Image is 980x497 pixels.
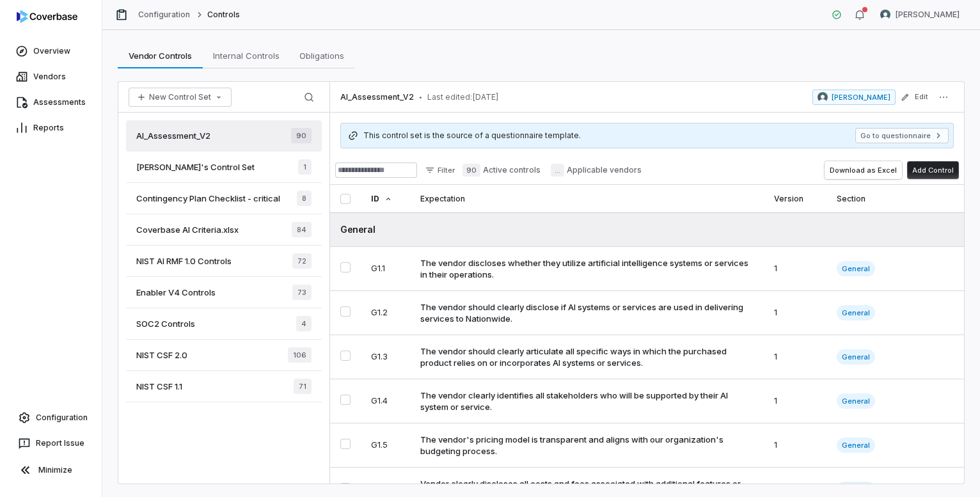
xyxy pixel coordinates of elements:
[5,457,97,483] button: Minimize
[420,390,748,413] div: The vendor clearly identifies all stakeholders who will be supported by their AI system or service.
[855,128,949,143] button: Go to questionnaire
[837,482,875,497] span: General
[207,10,240,20] span: Controls
[361,379,410,423] td: G1.4
[126,183,322,214] a: Contingency Plan Checklist - critical8
[340,483,351,493] button: Select G1.5a control
[136,381,182,392] span: NIST CSF 1.1
[818,92,828,102] img: Nic Weilbacher avatar
[294,47,349,64] span: Obligations
[764,335,826,379] td: 1
[126,308,322,340] a: SOC2 Controls4
[419,93,422,102] span: •
[774,185,816,212] div: Version
[873,5,967,24] button: Nic Weilbacher avatar[PERSON_NAME]
[129,88,232,107] button: New Control Set
[340,223,954,236] div: General
[136,287,216,298] span: Enabler V4 Controls
[5,432,97,455] button: Report Issue
[837,438,875,453] span: General
[438,166,455,175] span: Filter
[427,92,499,102] span: Last edited: [DATE]
[136,130,210,141] span: AI_Assessment_V2
[462,164,480,177] span: 90
[420,257,748,280] div: The vendor discloses whether they utilize artificial intelligence systems or services in their op...
[907,161,959,179] button: Add Control
[294,379,312,394] span: 71
[126,340,322,371] a: NIST CSF 2.0106
[138,10,191,20] a: Configuration
[126,214,322,246] a: Coverbase AI Criteria.xlsx84
[420,434,748,457] div: The vendor's pricing model is transparent and aligns with our organization's budgeting process.
[361,335,410,379] td: G1.3
[296,316,312,331] span: 4
[297,191,312,206] span: 8
[340,306,351,317] button: Select G1.2 control
[136,349,187,361] span: NIST CSF 2.0
[136,318,195,329] span: SOC2 Controls
[837,261,875,276] span: General
[837,185,954,212] div: Section
[363,130,581,141] span: This control set is the source of a questionnaire template.
[298,159,312,175] span: 1
[837,305,875,320] span: General
[291,128,312,143] span: 90
[340,92,414,102] span: AI_Assessment_V2
[462,164,541,177] label: Active controls
[340,262,351,272] button: Select G1.1 control
[420,185,754,212] div: Expectation
[420,345,748,368] div: The vendor should clearly articulate all specific ways in which the purchased product relies on o...
[208,47,285,64] span: Internal Controls
[126,277,322,308] a: Enabler V4 Controls73
[3,91,99,114] a: Assessments
[136,161,255,173] span: [PERSON_NAME]'s Control Set
[837,393,875,409] span: General
[292,222,312,237] span: 84
[880,10,890,20] img: Nic Weilbacher avatar
[5,406,97,429] a: Configuration
[126,120,322,152] a: AI_Assessment_V290
[764,423,826,468] td: 1
[551,164,642,177] label: Applicable vendors
[123,47,197,64] span: Vendor Controls
[764,291,826,335] td: 1
[3,116,99,139] a: Reports
[420,301,748,324] div: The vendor should clearly disclose if AI systems or services are used in delivering services to N...
[764,247,826,291] td: 1
[764,379,826,423] td: 1
[3,40,99,63] a: Overview
[126,246,322,277] a: NIST AI RMF 1.0 Controls72
[292,285,312,300] span: 73
[896,10,960,20] span: [PERSON_NAME]
[292,253,312,269] span: 72
[136,193,280,204] span: Contingency Plan Checklist - critical
[832,92,890,102] span: [PERSON_NAME]
[17,10,77,23] img: logo-D7KZi-bG.svg
[361,247,410,291] td: G1.1
[126,371,322,402] a: NIST CSF 1.171
[340,439,351,449] button: Select G1.5 control
[340,395,351,405] button: Select G1.4 control
[933,90,954,105] button: More actions
[371,185,400,212] div: ID
[361,291,410,335] td: G1.2
[420,162,460,178] button: Filter
[136,224,239,235] span: Coverbase AI Criteria.xlsx
[3,65,99,88] a: Vendors
[126,152,322,183] a: [PERSON_NAME]'s Control Set1
[288,347,312,363] span: 106
[837,349,875,365] span: General
[136,255,232,267] span: NIST AI RMF 1.0 Controls
[361,423,410,468] td: G1.5
[340,351,351,361] button: Select G1.3 control
[551,164,564,177] span: ...
[897,86,932,109] button: Edit
[825,161,902,179] button: Download as Excel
